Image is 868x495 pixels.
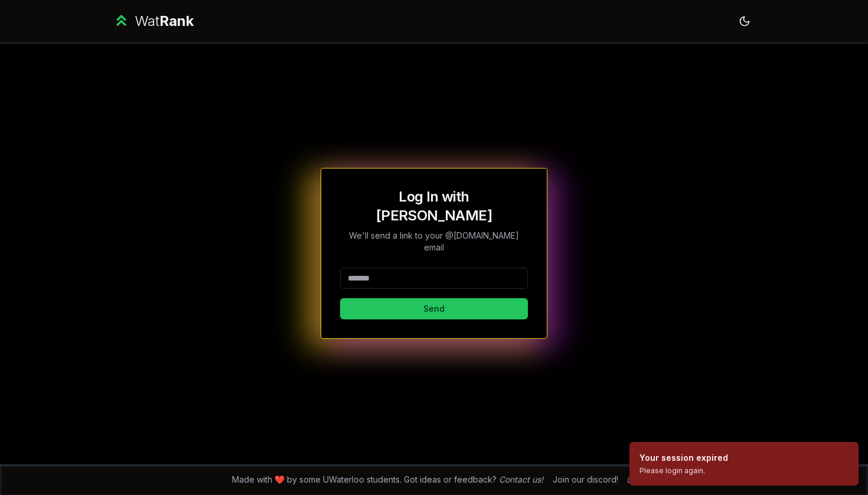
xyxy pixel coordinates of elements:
div: Join our discord! [553,474,618,486]
h1: Log In with [PERSON_NAME] [340,187,528,225]
span: Rank [159,12,194,29]
a: WatRank [113,12,194,31]
div: Your session expired [639,452,728,464]
p: We'll send a link to your @[DOMAIN_NAME] email [340,230,528,253]
div: Wat [135,12,194,31]
div: Please login again. [639,466,728,476]
button: Send [340,298,528,319]
a: Contact us! [499,474,543,484]
span: Made with ❤️ by some UWaterloo students. Got ideas or feedback? [232,474,543,486]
